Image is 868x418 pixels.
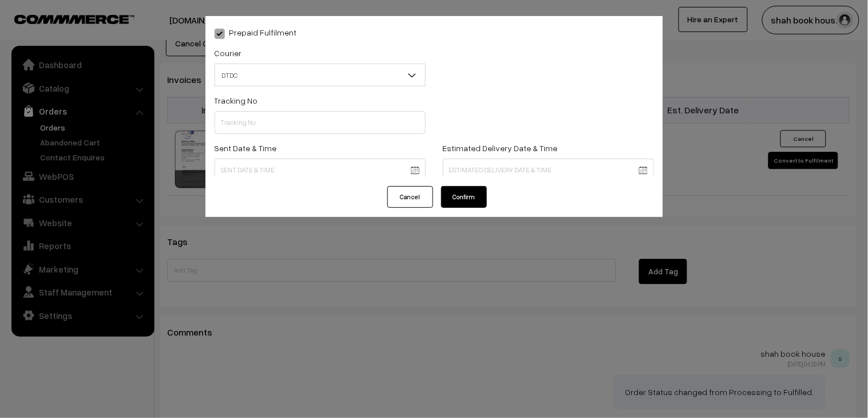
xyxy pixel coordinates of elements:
[215,65,425,85] span: DTDC
[215,94,258,107] label: Tracking No
[215,64,426,86] span: DTDC
[443,142,558,154] label: Estimated Delivery Date & Time
[441,186,487,208] button: Confirm
[443,159,654,182] input: Estimated Delivery Date & Time
[215,159,426,182] input: Sent Date & Time
[215,142,277,154] label: Sent Date & Time
[215,26,297,38] label: Prepaid Fulfilment
[215,47,242,59] label: Courier
[215,111,426,134] input: Tracking No
[387,186,433,208] button: Cancel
